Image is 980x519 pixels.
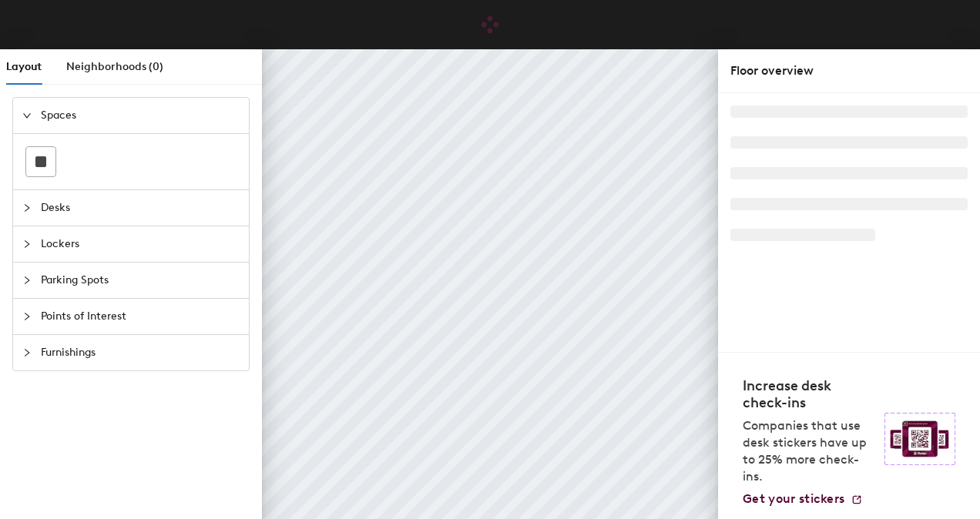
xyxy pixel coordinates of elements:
p: Companies that use desk stickers have up to 25% more check-ins. [743,417,875,485]
span: Furnishings [41,335,240,370]
span: Spaces [41,98,240,133]
span: collapsed [22,203,32,213]
span: Neighborhoods (0) [66,60,163,73]
span: collapsed [22,348,32,357]
span: Lockers [41,226,240,262]
span: Layout [6,60,42,73]
span: collapsed [22,312,32,321]
span: collapsed [22,239,32,249]
span: Points of Interest [41,299,240,334]
span: collapsed [22,276,32,285]
span: Desks [41,190,240,226]
span: expanded [22,111,32,120]
img: Sticker logo [884,413,955,465]
span: Get your stickers [743,491,844,506]
a: Get your stickers [743,491,863,507]
span: Parking Spots [41,263,240,298]
div: Floor overview [730,62,968,80]
h4: Increase desk check-ins [743,377,875,411]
